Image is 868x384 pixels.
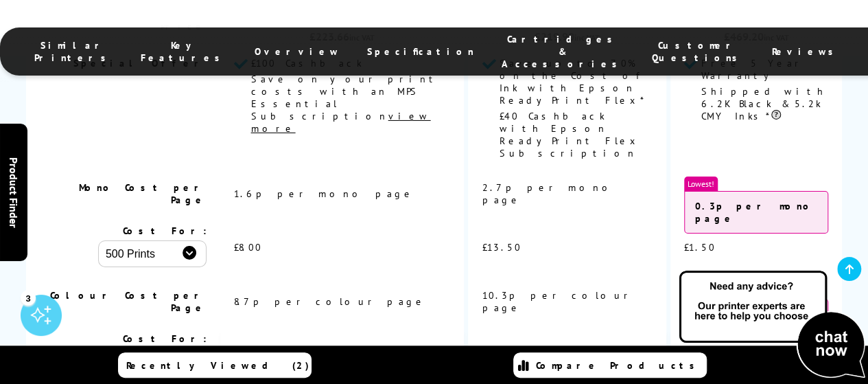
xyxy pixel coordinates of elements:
span: £13.50 [482,241,521,253]
div: 3 [21,290,36,305]
span: Recently Viewed (2) [126,359,309,372]
span: 8.7p per colour page [234,295,426,308]
span: £8.00 [234,241,262,253]
span: 1.6p per mono page [234,188,414,200]
u: view more [251,110,431,135]
span: Reviews [772,45,841,58]
span: 2.7p per mono page [482,181,615,206]
span: £40 Cashback with Epson ReadyPrint Flex Subscription [499,110,640,159]
span: Specification [367,45,474,58]
span: Shipped with 6.2K Black & 5.2k CMY Inks* [701,85,826,122]
span: Compare Products [536,359,702,372]
span: Overview [255,45,340,58]
div: 0.3p per mono page [684,191,828,234]
span: Cartridges & Accessories [502,33,624,70]
span: Mono Cost per Page [79,181,207,206]
span: Key Features [141,39,227,64]
span: Customer Questions [652,39,744,64]
span: 10.3p per colour page [482,289,633,314]
span: Similar Printers [34,39,113,64]
span: Product Finder [7,157,21,227]
span: Lowest! [684,177,718,191]
span: Cost For: [123,332,207,345]
span: Colour Cost per Page [50,289,207,314]
span: Save on your print costs with an MPS Essential Subscription [251,73,439,135]
a: Recently Viewed (2) [118,352,312,378]
a: Compare Products [513,352,707,378]
span: £1.50 [684,241,716,253]
span: Cost For: [123,225,207,237]
img: Open Live Chat window [676,269,868,381]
